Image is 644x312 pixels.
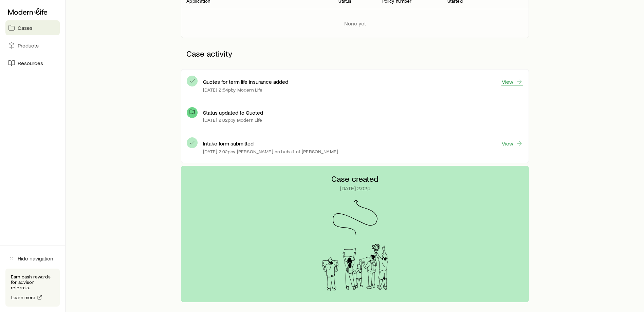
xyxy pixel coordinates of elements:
[181,43,529,64] p: Case activity
[11,295,36,300] span: Learn more
[203,87,262,93] p: [DATE] 2:54p by Modern Life
[203,109,263,116] p: Status updated to Quoted
[18,60,43,66] span: Resources
[315,244,394,291] img: Arrival Signs
[203,78,288,85] p: Quotes for term life insurance added
[18,42,39,49] span: Products
[340,185,370,192] p: [DATE] 2:02p
[331,174,379,183] p: Case created
[344,20,366,27] p: None yet
[5,269,60,307] div: Earn cash rewards for advisor referrals.Learn more
[5,56,60,71] a: Resources
[203,140,254,147] p: Intake form submitted
[11,274,54,290] p: Earn cash rewards for advisor referrals.
[203,117,262,123] p: [DATE] 2:02p by Modern Life
[5,20,60,35] a: Cases
[5,38,60,53] a: Products
[18,24,33,31] span: Cases
[18,255,53,262] span: Hide navigation
[501,140,523,147] a: View
[203,149,338,154] p: [DATE] 2:02p by [PERSON_NAME] on behalf of [PERSON_NAME]
[5,251,60,266] button: Hide navigation
[501,78,523,85] a: View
